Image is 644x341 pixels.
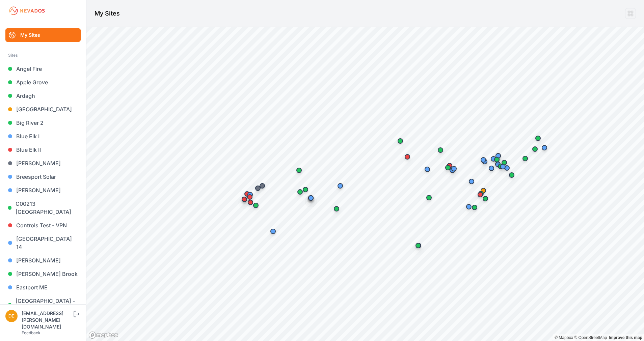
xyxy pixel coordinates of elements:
[5,183,81,197] a: [PERSON_NAME]
[5,267,81,281] a: [PERSON_NAME] Brook
[5,294,81,316] a: [GEOGRAPHIC_DATA] - North
[5,28,81,42] a: My Sites
[485,162,498,175] div: Map marker
[494,160,507,173] div: Map marker
[243,188,257,201] div: Map marker
[266,225,280,238] div: Map marker
[299,183,312,196] div: Map marker
[5,130,81,143] a: Blue Elk I
[238,193,251,206] div: Map marker
[95,9,120,18] h1: My Sites
[496,160,510,173] div: Map marker
[474,187,488,200] div: Map marker
[487,152,500,166] div: Map marker
[434,143,447,157] div: Map marker
[304,191,318,205] div: Map marker
[88,331,118,339] a: Mapbox logo
[422,191,436,204] div: Map marker
[443,159,456,172] div: Map marker
[538,141,551,154] div: Map marker
[5,281,81,294] a: Eastport ME
[477,153,490,167] div: Map marker
[5,219,81,232] a: Controls Test - VPN
[528,142,542,156] div: Map marker
[394,134,407,148] div: Map marker
[5,232,81,254] a: [GEOGRAPHIC_DATA] 14
[421,163,434,176] div: Map marker
[8,51,78,59] div: Sites
[5,103,81,116] a: [GEOGRAPHIC_DATA]
[293,185,307,199] div: Map marker
[447,162,461,175] div: Map marker
[5,254,81,267] a: [PERSON_NAME]
[251,181,265,195] div: Map marker
[441,161,455,174] div: Map marker
[86,27,644,341] canvas: Map
[243,190,257,204] div: Map marker
[491,149,505,163] div: Map marker
[5,143,81,157] a: Blue Elk II
[330,202,343,216] div: Map marker
[505,168,518,182] div: Map marker
[5,62,81,76] a: Angel Fire
[518,152,532,165] div: Map marker
[555,335,573,340] a: Mapbox
[256,179,269,193] div: Map marker
[8,5,46,16] img: Nevados
[498,156,511,169] div: Map marker
[531,132,545,145] div: Map marker
[333,179,347,193] div: Map marker
[5,116,81,130] a: Big River 2
[5,157,81,170] a: [PERSON_NAME]
[5,197,81,219] a: C00213 [GEOGRAPHIC_DATA]
[240,187,254,201] div: Map marker
[465,175,478,188] div: Map marker
[5,89,81,103] a: Ardagh
[5,310,18,322] img: devin.martin@nevados.solar
[22,310,72,330] div: [EMAIL_ADDRESS][PERSON_NAME][DOMAIN_NAME]
[477,184,490,197] div: Map marker
[411,239,425,252] div: Map marker
[22,330,41,335] a: Feedback
[609,335,642,340] a: Map feedback
[401,150,414,164] div: Map marker
[5,170,81,183] a: Breesport Solar
[490,153,504,166] div: Map marker
[468,201,481,214] div: Map marker
[462,200,476,214] div: Map marker
[474,188,487,201] div: Map marker
[5,76,81,89] a: Apple Grove
[574,335,607,340] a: OpenStreetMap
[292,164,306,177] div: Map marker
